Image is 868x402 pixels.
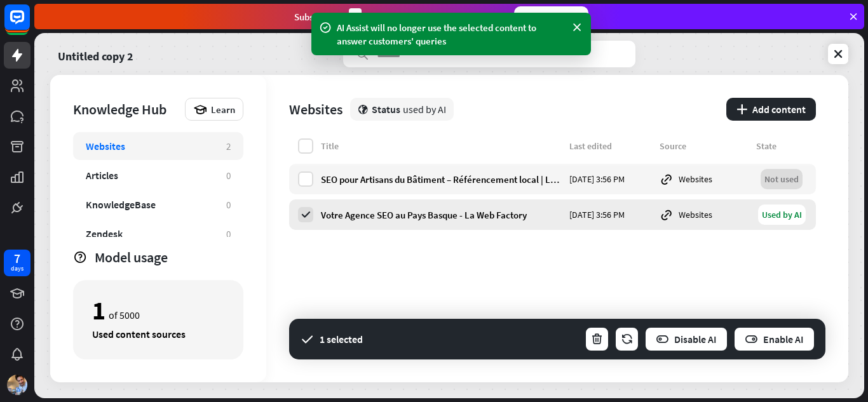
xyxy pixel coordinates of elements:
[372,103,400,116] span: Status
[660,172,749,186] div: Websites
[569,173,652,185] div: [DATE] 3:56 PM
[733,326,815,352] button: Enable AI
[86,198,156,211] div: KnowledgeBase
[758,204,806,225] div: Used by AI
[289,100,342,118] div: Websites
[226,170,231,182] div: 0
[358,105,368,114] i: globe
[736,104,747,114] i: plus
[10,5,48,43] button: Open LiveChat chat widget
[4,250,31,276] a: 7 days
[321,173,562,185] div: SEO pour Artisans du Bâtiment – Référencement local | La Web Factory
[11,264,24,273] div: days
[514,6,588,27] div: Subscribe now
[756,140,807,152] div: State
[14,253,20,264] div: 7
[92,300,224,321] div: of 5000
[95,248,243,266] div: Model usage
[86,140,125,152] div: Websites
[569,209,652,220] div: [DATE] 3:56 PM
[660,208,749,222] div: Websites
[226,140,231,152] div: 2
[320,333,363,345] div: 1 selected
[92,328,224,340] div: Used content sources
[86,169,118,182] div: Articles
[321,209,562,221] div: Votre Agence SEO au Pays Basque - La Web Factory
[761,169,803,189] div: Not used
[86,227,123,240] div: Zendesk
[337,21,566,48] div: AI Assist will no longer use the selected content to answer customers' queries
[226,199,231,211] div: 0
[726,98,816,121] button: plusAdd content
[294,8,504,25] div: Subscribe in days to get your first month for $1
[226,228,231,240] div: 0
[92,300,105,321] div: 1
[58,41,133,67] a: Untitled copy 2
[644,326,728,352] button: Disable AI
[660,140,749,152] div: Source
[403,103,446,116] span: used by AI
[569,140,652,152] div: Last edited
[211,104,235,116] span: Learn
[73,100,179,118] div: Knowledge Hub
[349,8,362,25] div: 3
[321,140,562,152] div: Title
